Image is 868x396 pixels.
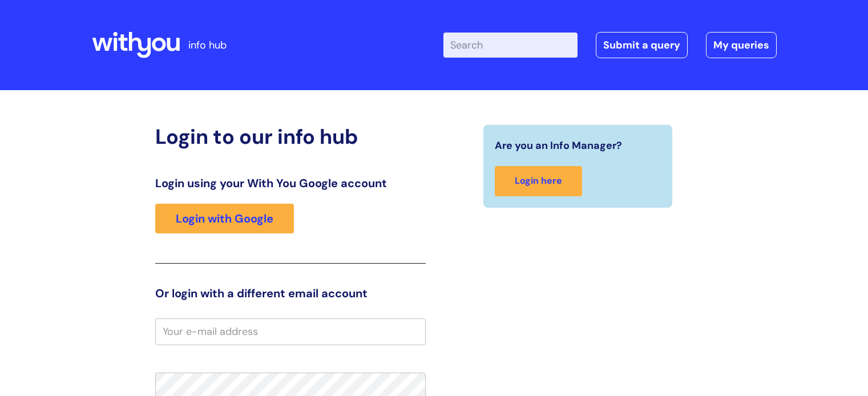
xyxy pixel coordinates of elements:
[596,32,688,58] a: Submit a query
[155,176,426,190] h3: Login using your With You Google account
[706,32,777,58] a: My queries
[443,33,578,58] input: Search
[155,124,426,149] h2: Login to our info hub
[188,36,227,54] p: info hub
[155,286,426,300] h3: Or login with a different email account
[495,136,622,155] span: Are you an Info Manager?
[155,318,426,345] input: Your e-mail address
[155,204,294,233] a: Login with Google
[495,166,582,196] a: Login here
